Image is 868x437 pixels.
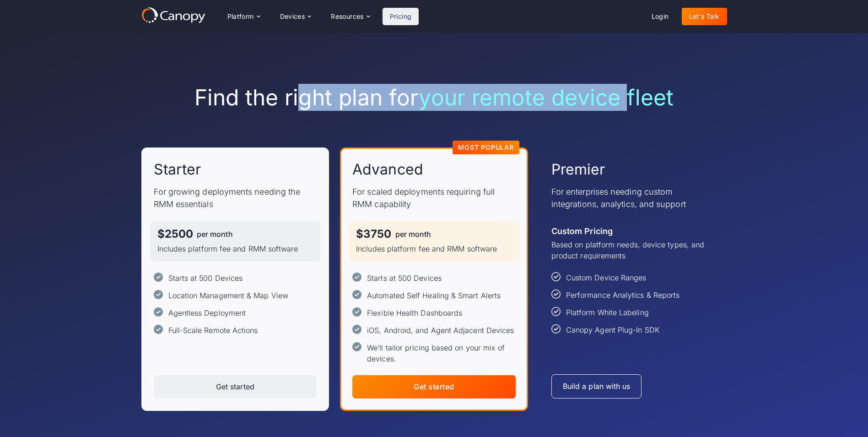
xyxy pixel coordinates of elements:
div: Platform [227,13,254,20]
p: Based on platform needs, device types, and product requirements [551,239,715,261]
div: Flexible Health Dashboards [367,307,462,318]
div: per month [395,230,431,238]
a: Let's Talk [682,8,727,25]
div: Resources [323,7,377,26]
div: Performance Analytics & Reports [566,290,679,300]
a: Login [644,8,676,25]
p: Includes platform fee and RMM software [356,243,512,254]
div: iOS, Android, and Agent Adjacent Devices [367,325,514,336]
p: For scaled deployments requiring full RMM capability [352,186,516,210]
div: Starts at 500 Devices [367,273,442,284]
div: Devices [273,7,318,26]
h2: Starter [154,160,201,179]
div: Resources [331,13,364,20]
div: Full-Scale Remote Actions [168,325,258,336]
a: Get started [154,375,317,399]
div: Custom Pricing [551,225,613,237]
div: Platform [220,7,267,26]
a: Pricing [383,8,419,25]
div: Automated Self Healing & Smart Alerts [367,290,501,301]
h1: Find the right plan for [141,84,727,111]
h2: Advanced [352,160,423,179]
div: Starts at 500 Devices [168,273,243,284]
div: Devices [280,13,305,20]
div: Platform White Labeling [566,307,649,318]
div: Most Popular [458,144,514,151]
div: Custom Device Ranges [566,272,647,283]
div: Location Management & Map View [168,290,288,301]
a: Build a plan with us [551,374,642,399]
span: your remote device fleet [419,84,674,111]
div: Build a plan with us [563,382,631,391]
div: Get started [414,382,454,391]
div: Get started [216,382,254,391]
div: per month [197,230,233,238]
div: $3750 [356,229,391,240]
div: $2500 [157,229,193,240]
h2: Premier [551,160,605,179]
p: Includes platform fee and RMM software [157,243,313,254]
div: Canopy Agent Plug-In SDK [566,324,659,335]
a: Get started [352,375,516,399]
div: Agentless Deployment [168,307,246,318]
p: For growing deployments needing the RMM essentials [154,186,317,210]
div: We’ll tailor pricing based on your mix of devices. [367,342,516,364]
p: For enterprises needing custom integrations, analytics, and support [551,186,715,210]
